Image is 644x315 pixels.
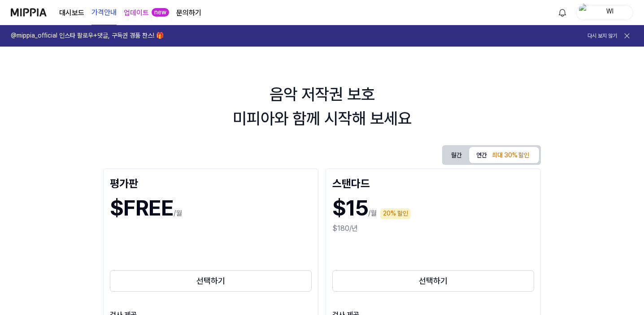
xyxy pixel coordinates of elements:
[110,270,312,292] button: 선택하기
[124,8,149,18] a: 업데이트
[110,175,312,190] div: 평가판
[592,7,627,17] div: WI
[110,193,174,223] h1: $FREE
[176,8,201,18] a: 문의하기
[332,270,534,292] button: 선택하기
[576,5,633,20] button: profileWI
[579,4,590,22] img: profile
[489,150,532,161] div: 최대 30% 할인
[368,208,377,219] p: /월
[91,0,117,25] a: 가격안내
[152,8,169,17] div: new
[444,148,469,162] button: 월간
[587,32,617,40] button: 다시 보지 않기
[59,8,84,18] a: 대시보드
[174,208,182,219] p: /월
[332,193,368,223] h1: $15
[11,31,164,40] h1: @mippia_official 인스타 팔로우+댓글, 구독권 경품 찬스! 🎁
[332,175,534,190] div: 스탠다드
[332,223,534,234] div: $180/년
[332,268,534,293] a: 선택하기
[557,7,568,18] img: 알림
[380,208,411,219] div: 20% 할인
[469,147,539,163] button: 연간
[110,268,312,293] a: 선택하기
